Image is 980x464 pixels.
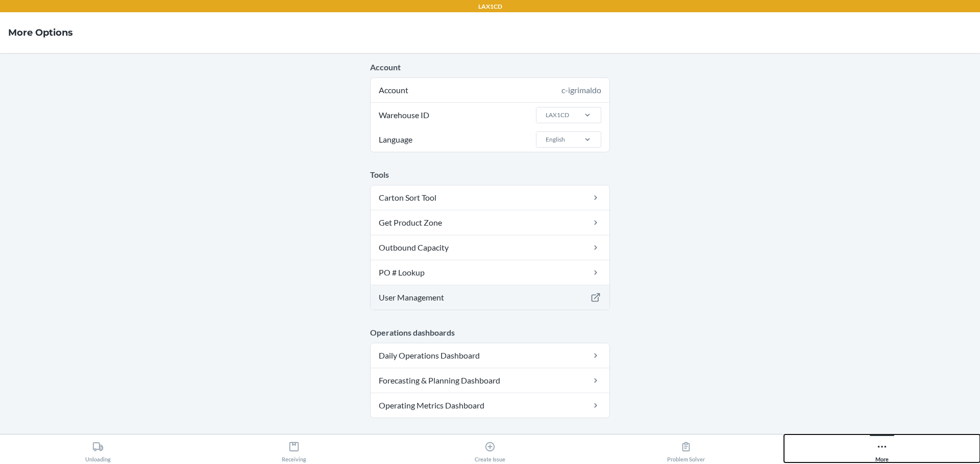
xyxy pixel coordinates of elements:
div: Create Issue [475,437,505,462]
div: More [875,437,889,462]
p: Operations dashboards [370,326,610,339]
span: Warehouse ID [377,103,431,127]
p: Account [370,61,610,73]
a: Forecasting & Planning Dashboard [371,368,609,393]
p: LAX1CD [478,2,502,11]
div: Unloading [85,437,111,462]
input: Warehouse IDLAX1CD [545,111,546,120]
p: Tools [370,169,610,181]
h4: More Options [8,26,73,39]
button: More [784,434,980,462]
div: c-igrimaldo [561,84,601,96]
a: Operating Metrics Dashboard [371,393,609,418]
button: Create Issue [392,434,588,462]
a: Daily Operations Dashboard [371,343,609,368]
a: Get Product Zone [371,210,609,235]
div: English [546,135,565,144]
a: Carton Sort Tool [371,185,609,210]
button: Problem Solver [588,434,784,462]
button: Receiving [196,434,392,462]
a: Outbound Capacity [371,235,609,260]
a: User Management [371,285,609,310]
input: LanguageEnglish [545,135,546,144]
a: PO # Lookup [371,260,609,285]
div: Problem Solver [667,437,705,462]
div: Receiving [282,437,306,462]
span: Language [377,127,414,152]
div: LAX1CD [546,111,569,120]
div: Account [371,78,609,102]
